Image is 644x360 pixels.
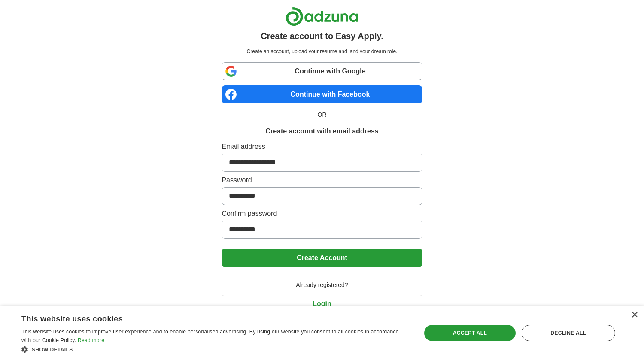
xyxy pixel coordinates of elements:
h1: Create account with email address [265,126,378,136]
label: Email address [222,142,422,152]
span: OR [313,110,332,119]
div: Show details [21,345,410,354]
span: Already registered? [291,281,353,290]
div: Accept all [424,325,515,341]
a: Read more, opens a new window [78,337,104,343]
a: Login [222,300,422,307]
a: Continue with Google [222,62,422,80]
div: This website uses cookies [21,311,388,324]
img: Adzuna logo [286,7,358,26]
label: Password [222,175,422,185]
button: Create Account [222,249,422,267]
div: Decline all [522,325,615,341]
span: Show details [32,347,73,353]
a: Continue with Facebook [222,85,422,103]
h1: Create account to Easy Apply. [261,30,383,42]
label: Confirm password [222,209,422,219]
button: Login [222,295,422,313]
div: Close [631,312,638,318]
span: This website uses cookies to improve user experience and to enable personalised advertising. By u... [21,329,399,343]
p: Create an account, upload your resume and land your dream role. [223,48,420,55]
